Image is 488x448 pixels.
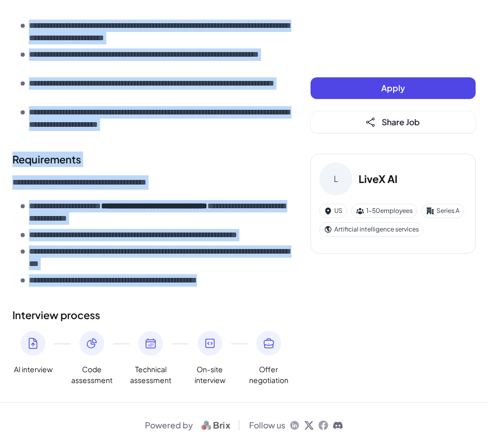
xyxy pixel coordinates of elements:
[319,222,424,237] div: Artificial intelligence services
[311,111,476,133] button: Share Job
[351,204,417,218] div: 1-50 employees
[249,419,285,432] span: Follow us
[382,117,420,127] span: Share Job
[248,364,289,386] span: Offer negotiation
[311,77,476,99] button: Apply
[359,171,398,187] h3: LiveX AI
[381,82,405,93] span: Apply
[71,364,112,386] span: Code assessment
[12,307,290,323] h2: Interview process
[421,204,464,218] div: Series A
[145,419,193,432] span: Powered by
[197,419,235,432] img: logo
[12,152,290,167] h2: Requirements
[189,364,231,386] span: On-site interview
[14,364,53,375] span: AI interview
[319,204,347,218] div: US
[319,162,352,195] div: L
[130,364,171,386] span: Technical assessment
